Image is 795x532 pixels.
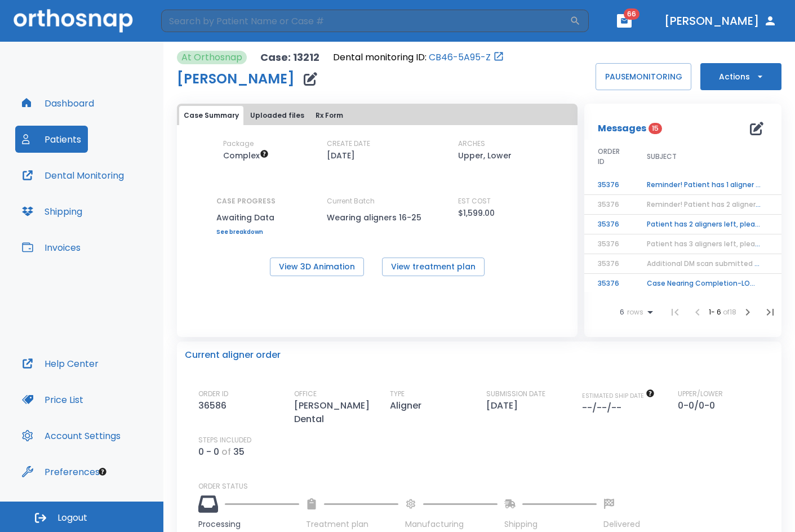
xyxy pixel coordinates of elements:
[15,198,89,225] button: Shipping
[216,196,276,206] p: CASE PROGRESS
[598,147,620,167] span: ORDER ID
[624,308,643,316] span: rows
[458,149,512,162] p: Upper, Lower
[311,106,348,125] button: Rx Form
[233,445,245,459] p: 35
[486,389,545,399] p: SUBMISSION DATE
[223,150,269,161] span: Up to 50 Steps (100 aligners)
[598,122,646,135] p: Messages
[458,196,491,206] p: EST COST
[660,11,781,31] button: [PERSON_NAME]
[647,152,677,162] span: SUBJECT
[333,51,504,64] div: Open patient in dental monitoring portal
[390,399,426,413] p: Aligner
[382,258,485,276] button: View treatment plan
[633,175,774,195] td: Reminder! Patient has 1 aligner left, please order next set!
[294,399,390,426] p: [PERSON_NAME] Dental
[15,386,90,413] button: Price List
[649,123,662,134] span: 15
[216,229,276,236] a: See breakdown
[15,422,127,449] button: Account Settings
[15,162,131,189] button: Dental Monitoring
[633,274,774,294] td: Case Nearing Completion-LOWER
[161,10,570,32] input: Search by Patient Name or Case #
[198,435,251,445] p: STEPS INCLUDED
[486,399,522,413] p: [DATE]
[327,149,355,162] p: [DATE]
[633,215,774,234] td: Patient has 2 aligners left, please order next set!
[333,51,427,64] p: Dental monitoring ID:
[584,215,633,234] td: 35376
[179,106,575,125] div: tabs
[390,389,405,399] p: TYPE
[458,139,485,149] p: ARCHES
[429,51,491,64] a: CB46-5A95-Z
[584,175,633,195] td: 35376
[596,63,691,90] button: PAUSEMONITORING
[598,200,619,209] span: 35376
[260,51,319,64] p: Case: 13212
[582,392,655,400] span: The date will be available after approving treatment plan
[246,106,309,125] button: Uploaded files
[327,211,428,224] p: Wearing aligners 16-25
[179,106,243,125] button: Case Summary
[598,239,619,249] span: 35376
[709,307,723,317] span: 1 - 6
[678,399,720,413] p: 0-0/0-0
[97,467,108,477] div: Tooltip anchor
[327,196,428,206] p: Current Batch
[181,51,242,64] p: At Orthosnap
[15,90,101,117] button: Dashboard
[223,139,254,149] p: Package
[15,234,87,261] button: Invoices
[198,389,228,399] p: ORDER ID
[306,518,398,530] p: Treatment plan
[678,389,723,399] p: UPPER/LOWER
[216,211,276,224] p: Awaiting Data
[647,259,793,268] span: Additional DM scan submitted by patient!
[177,72,295,86] h1: [PERSON_NAME]
[185,348,281,362] p: Current aligner order
[620,308,624,316] span: 6
[270,258,364,276] button: View 3D Animation
[198,481,774,491] p: ORDER STATUS
[458,206,495,220] p: $1,599.00
[700,63,781,90] button: Actions
[15,350,105,377] button: Help Center
[15,126,88,153] button: Patients
[582,401,626,415] p: --/--/--
[603,518,640,530] p: Delivered
[198,445,219,459] p: 0 - 0
[198,518,299,530] p: Processing
[57,512,87,524] span: Logout
[598,259,619,268] span: 35376
[198,399,231,413] p: 36586
[504,518,597,530] p: Shipping
[405,518,498,530] p: Manufacturing
[14,9,133,32] img: Orthosnap
[624,8,639,20] span: 66
[294,389,317,399] p: OFFICE
[327,139,370,149] p: CREATE DATE
[15,458,106,485] button: Preferences
[221,445,231,459] p: of
[723,307,736,317] span: of 18
[584,274,633,294] td: 35376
